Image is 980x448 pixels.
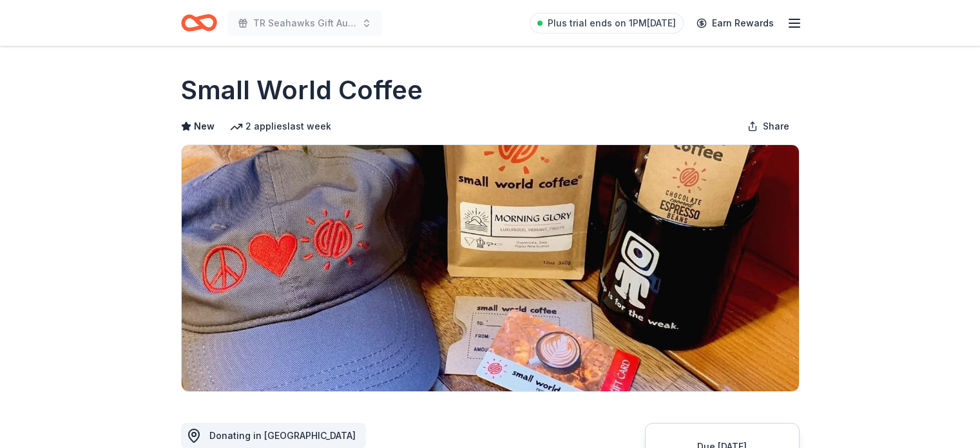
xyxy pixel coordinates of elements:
[689,12,782,35] a: Earn Rewards
[530,13,684,34] a: Plus trial ends on 1PM[DATE]
[182,145,799,391] img: Image for Small World Coffee
[230,119,331,134] div: 2 applies last week
[763,119,789,134] span: Share
[194,119,215,134] span: New
[209,430,356,441] span: Donating in [GEOGRAPHIC_DATA]
[737,113,800,139] button: Share
[253,15,356,31] span: TR Seahawks Gift Auction
[181,72,423,108] h1: Small World Coffee
[548,15,676,31] span: Plus trial ends on 1PM[DATE]
[181,8,217,38] a: Home
[227,10,382,36] button: TR Seahawks Gift Auction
